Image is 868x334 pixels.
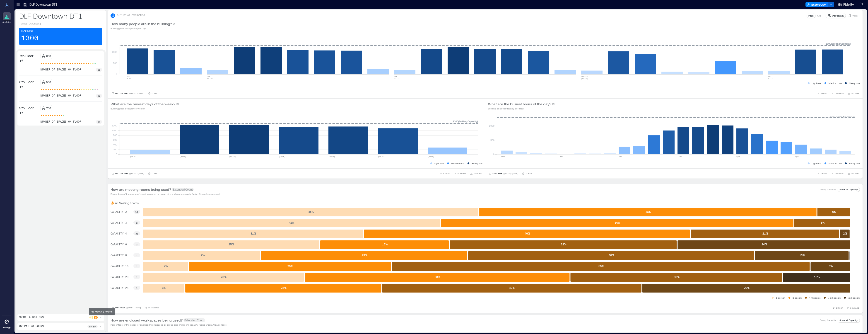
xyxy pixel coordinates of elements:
span: COMPARE [458,172,466,175]
p: Building peak occupancy weekly [111,107,179,110]
text: 42 % [289,221,294,224]
p: Heavy use [849,162,860,165]
text: 6 % [829,264,833,268]
text: 21-27 [394,77,400,80]
text: [DATE] [428,155,434,157]
p: Building peak occupancy per Hour [488,107,555,110]
tspan: 1200 [112,124,117,127]
span: COMPARE [835,172,844,175]
span: EXPORT [443,172,450,175]
text: 29 % [744,286,750,289]
p: 1300 [21,34,39,43]
a: Settings [1,316,12,330]
p: 500 [46,80,51,84]
p: Avg [817,14,821,17]
text: [DATE] [378,155,385,157]
p: All Meeting Rooms [115,201,139,205]
button: OPTIONS [846,91,860,96]
span: EXPORT [821,172,828,175]
text: CAPACITY 20 [111,276,128,279]
text: [DATE] [328,155,335,157]
text: CAPACITY 25 [111,287,128,290]
p: 32 [98,94,100,98]
p: 1 Day [152,92,157,95]
p: number of spaces on floor [41,94,81,98]
span: OPTIONS [851,92,859,95]
p: Group Capacity [820,188,836,191]
text: CAPACITY 4 [111,232,127,235]
p: number of spaces on floor [41,68,81,72]
text: 23 % [221,275,227,278]
text: 7 % [164,264,168,268]
button: COMPARE [830,171,845,176]
tspan: 0 [493,153,494,155]
p: What are the busiest days of the week? [111,101,175,107]
p: Occupancy [832,14,844,17]
p: DLF Downtown DT1 [29,2,57,7]
text: 8am [619,155,622,157]
text: SEP [207,75,210,77]
text: 4pm [736,155,740,157]
text: SEP [127,75,130,77]
p: 9th Floor [19,105,34,111]
span: COMPARE [835,92,844,95]
text: [DATE] [581,75,588,77]
text: [DATE] [229,155,236,157]
button: Last Week |[DATE]-[DATE] [488,171,519,176]
p: 600 [46,54,51,58]
text: [DATE] [279,155,285,157]
p: Settings [3,326,11,329]
p: DLF Downtown DT1 [19,11,102,20]
text: SEP [394,75,398,77]
text: 5 % [832,210,836,213]
p: Operating Hours [19,325,44,328]
button: Export CSV [805,2,829,7]
text: 13 % [799,254,805,257]
text: 17 % [199,254,205,257]
text: 31 % [251,232,256,235]
p: Light use [812,162,821,165]
tspan: 500 [490,139,494,141]
p: number of spaces on floor [41,120,81,124]
p: Analytics [2,21,11,24]
text: 30 % [674,275,680,278]
tspan: 500 [113,62,117,64]
text: 21 % [762,232,768,235]
text: 48 % [308,210,314,213]
text: 12pm [678,155,682,157]
p: Heavy use [472,162,482,165]
p: Medium use [451,162,464,165]
tspan: 800 [113,134,117,136]
p: [STREET_ADDRESS] [19,22,102,26]
p: How are meeting rooms being used? [111,187,171,192]
text: 37 % [509,286,515,289]
tspan: 1000 [112,129,117,132]
text: CAPACITY 8 [111,254,127,257]
p: 1 Day [152,172,157,175]
span: OPTIONS [851,172,859,175]
p: Percentage of the usage of enclosed workspaces by group size and room capacity (using Open Area s... [111,323,227,327]
text: 59 % [598,264,604,268]
text: 8pm [795,155,799,157]
p: Group Capacity [820,318,836,322]
text: [DATE] [581,77,588,80]
p: 2 people [793,296,802,300]
span: Extended Count [183,318,205,322]
p: 200 [46,106,51,110]
button: OPTIONS [846,171,860,176]
text: CAPACITY 16 [111,265,128,268]
text: 38 % [435,275,440,278]
p: 31 [98,68,100,72]
text: 8 % [821,221,825,224]
button: EXPORT [439,171,451,176]
p: Building peak occupancy per Day [111,27,176,30]
text: 2 % [843,232,847,235]
text: 12am [501,155,505,157]
text: 29 % [287,264,293,268]
text: 29 % [362,254,367,257]
span: OPTIONS [474,172,482,175]
text: 25 % [229,243,234,246]
span: EXPORT [836,307,843,309]
text: CAPACITY 2 [111,211,127,214]
text: 40 % [609,254,614,257]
